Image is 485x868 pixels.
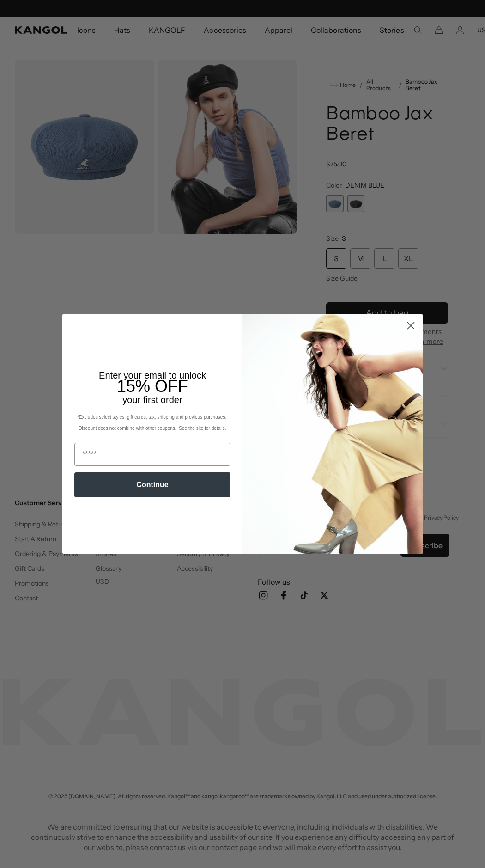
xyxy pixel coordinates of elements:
[99,370,206,380] span: Enter your email to unlock
[122,395,182,405] span: your first order
[77,415,228,431] span: *Excludes select styles, gift cards, tax, shipping and previous purchases. Discount does not comb...
[242,314,423,554] img: 93be19ad-e773-4382-80b9-c9d740c9197f.jpeg
[74,443,230,466] input: Email
[403,318,419,334] button: Close dialog
[117,377,188,396] span: 15% OFF
[74,472,230,497] button: Continue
